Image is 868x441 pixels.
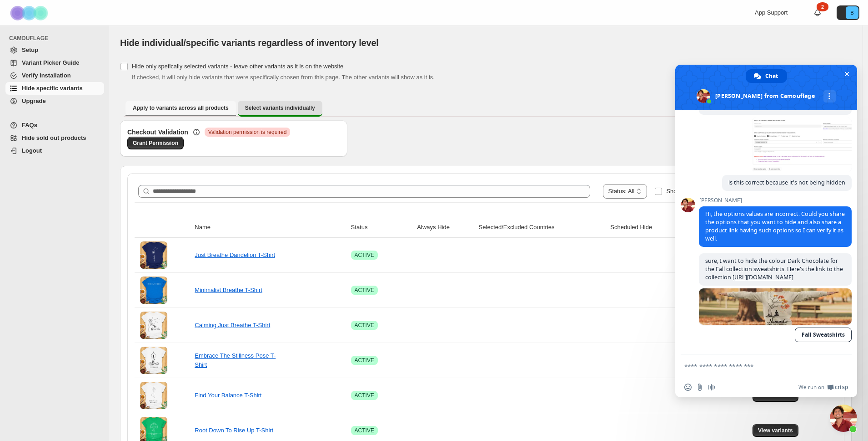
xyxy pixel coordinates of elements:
[798,384,824,391] span: We run on
[850,10,853,15] text: B
[758,427,793,434] span: View variants
[140,241,167,269] img: Just Breathe Dandelion T-Shirt
[133,104,229,112] span: Apply to variants across all products
[22,147,42,154] span: Logout
[348,217,415,238] th: Status
[140,382,167,409] img: Find Your Balance T-Shirt
[5,56,104,69] a: Variant Picker Guide
[699,197,852,204] span: [PERSON_NAME]
[830,405,857,432] div: Close chat
[765,69,778,83] span: Chat
[132,74,435,81] span: If checked, it will only hide variants that were specifically chosen from this page. The other va...
[817,2,828,11] div: 2
[195,287,262,293] a: Minimalist Breathe T-Shirt
[22,85,83,92] span: Hide specific variants
[133,139,178,147] span: Grant Permission
[842,69,852,79] span: Close chat
[835,384,848,391] span: Crisp
[140,312,167,339] img: Calming Just Breathe T-Shirt
[846,6,858,19] span: Avatar with initials B
[22,122,37,128] span: FAQs
[22,134,86,141] span: Hide sold out products
[120,38,379,48] span: Hide individual/specific variants regardless of inventory level
[195,352,276,368] a: Embrace The Stillness Pose T-Shirt
[127,137,184,149] a: Grant Permission
[5,119,104,132] a: FAQs
[22,46,38,53] span: Setup
[355,251,374,259] span: ACTIVE
[22,72,71,79] span: Verify Installation
[355,322,374,329] span: ACTIVE
[208,128,287,136] span: Validation permission is required
[813,8,822,17] a: 2
[355,392,374,399] span: ACTIVE
[22,59,79,66] span: Variant Picker Guide
[140,277,167,304] img: Minimalist Breathe T-Shirt
[195,392,261,399] a: Find Your Balance T-Shirt
[7,0,53,26] img: Camouflage
[127,128,188,137] h3: Checkout Validation
[355,287,374,294] span: ACTIVE
[684,384,692,391] span: Insert an emoji
[5,132,104,144] a: Hide sold out products
[666,188,765,195] span: Show Camouflage managed products
[795,328,852,342] a: Fall Sweatshirts
[837,5,859,20] button: Avatar with initials B
[192,217,348,238] th: Name
[755,9,788,16] span: App Support
[607,217,684,238] th: Scheduled Hide
[753,424,798,437] button: View variants
[355,357,374,364] span: ACTIVE
[5,69,104,82] a: Verify Installation
[705,257,843,281] span: sure, I want to hide the colour Dark Chocolate for the Fall collection sweatshirts. Here's the li...
[238,101,322,117] button: Select variants individually
[245,104,315,112] span: Select variants individually
[5,95,104,108] a: Upgrade
[140,347,167,374] img: Embrace The Stillness Pose T-Shirt
[195,427,273,434] a: Root Down To Rise Up T-Shirt
[125,101,236,115] button: Apply to variants across all products
[684,362,828,370] textarea: Compose your message...
[5,82,104,95] a: Hide specific variants
[728,179,845,186] span: is this correct because it's not being hidden
[22,97,46,104] span: Upgrade
[195,322,270,328] a: Calming Just Breathe T-Shirt
[733,273,793,281] a: [URL][DOMAIN_NAME]
[705,210,845,242] span: Hi, the options values are incorrect. Could you share the options that you want to hide and also ...
[5,144,104,157] a: Logout
[355,427,374,434] span: ACTIVE
[696,384,703,391] span: Send a file
[9,35,105,42] span: CAMOUFLAGE
[798,384,848,391] a: We run onCrisp
[823,90,836,103] div: More channels
[195,251,275,258] a: Just Breathe Dandelion T-Shirt
[476,217,608,238] th: Selected/Excluded Countries
[708,384,715,391] span: Audio message
[746,69,787,83] div: Chat
[132,63,343,70] span: Hide only spefically selected variants - leave other variants as it is on the website
[414,217,476,238] th: Always Hide
[5,44,104,56] a: Setup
